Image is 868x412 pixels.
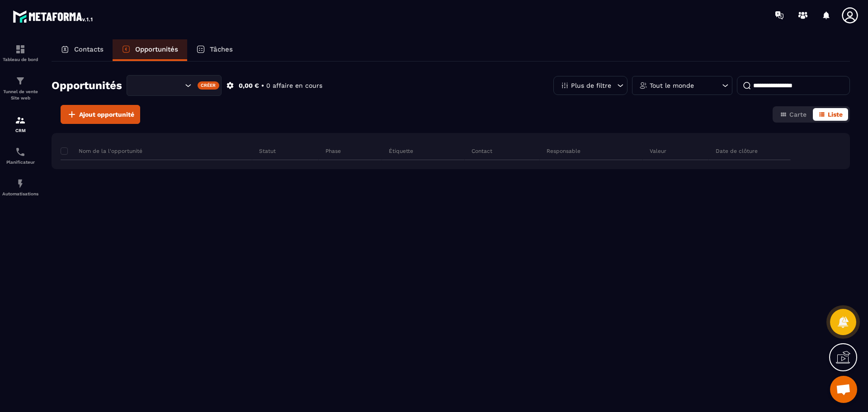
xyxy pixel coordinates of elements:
[650,82,694,89] p: Tout le monde
[79,110,134,119] span: Ajout opportunité
[15,44,26,55] img: formation
[2,89,38,101] p: Tunnel de vente Site web
[2,191,38,196] p: Automatisations
[210,45,233,53] p: Tâches
[74,45,104,53] p: Contacts
[187,39,242,61] a: Tâches
[828,111,843,118] span: Liste
[239,81,259,90] p: 0,00 €
[13,8,94,24] img: logo
[650,147,666,155] p: Valeur
[2,108,38,140] a: formationformationCRM
[2,57,38,62] p: Tableau de bord
[135,81,183,90] input: Search for option
[52,76,122,95] h2: Opportunités
[259,147,276,155] p: Statut
[261,81,264,90] p: •
[61,147,142,155] p: Nom de la l'opportunité
[2,140,38,171] a: schedulerschedulerPlanificateur
[135,45,178,53] p: Opportunités
[774,108,812,121] button: Carte
[830,376,857,403] div: Ouvrir le chat
[571,82,611,89] p: Plus de filtre
[198,81,220,90] div: Créer
[325,147,341,155] p: Phase
[472,147,492,155] p: Contact
[61,105,140,124] button: Ajout opportunité
[15,147,26,157] img: scheduler
[15,115,26,126] img: formation
[2,171,38,203] a: automationsautomationsAutomatisations
[15,76,26,86] img: formation
[15,178,26,189] img: automations
[127,75,222,96] div: Search for option
[813,108,848,121] button: Liste
[2,69,38,108] a: formationformationTunnel de vente Site web
[52,39,113,61] a: Contacts
[2,128,38,133] p: CRM
[716,147,758,155] p: Date de clôture
[2,160,38,165] p: Planificateur
[389,147,413,155] p: Étiquette
[266,81,322,90] p: 0 affaire en cours
[113,39,187,61] a: Opportunités
[2,37,38,69] a: formationformationTableau de bord
[789,111,807,118] span: Carte
[547,147,580,155] p: Responsable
